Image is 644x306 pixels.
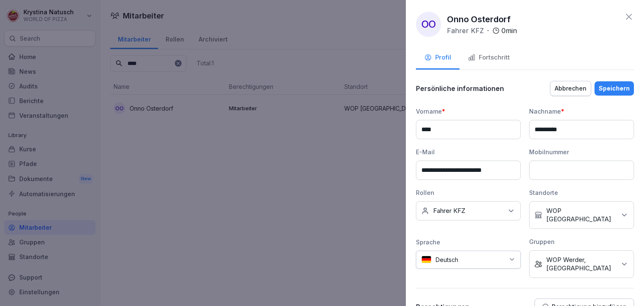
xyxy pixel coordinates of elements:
[468,53,510,62] div: Fortschritt
[421,256,431,264] img: de.svg
[416,148,521,156] div: E-Mail
[529,148,634,156] div: Mobilnummer
[501,26,517,36] p: 0 min
[546,256,616,272] p: WOP Werder, [GEOGRAPHIC_DATA]
[416,84,504,93] p: Persönliche informationen
[433,207,465,215] p: Fahrer KFZ
[416,251,521,269] div: Deutsch
[529,237,634,246] div: Gruppen
[529,107,634,116] div: Nachname
[447,26,517,36] div: ·
[550,81,591,96] button: Abbrechen
[546,207,616,223] p: WOP [GEOGRAPHIC_DATA]
[595,81,634,96] button: Speichern
[460,47,518,70] button: Fortschritt
[447,26,484,36] p: Fahrer KFZ
[416,188,521,197] div: Rollen
[416,47,460,70] button: Profil
[599,84,630,93] div: Speichern
[416,107,521,116] div: Vorname
[416,238,521,246] div: Sprache
[416,12,441,37] div: OO
[529,188,634,197] div: Standorte
[424,53,451,62] div: Profil
[447,13,511,26] p: Onno Osterdorf
[555,84,587,93] div: Abbrechen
